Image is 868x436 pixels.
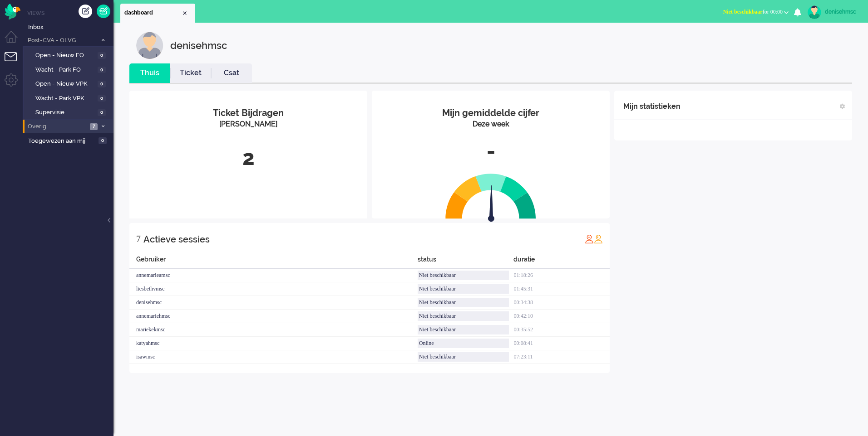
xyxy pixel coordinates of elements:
[585,234,594,243] img: profile_red.svg
[35,66,95,74] span: Wacht - Park FO
[594,234,603,243] img: profile_orange.svg
[28,137,96,145] span: Toegewezen aan mij
[26,36,97,45] span: Post-CVA - OLVG
[98,109,106,116] span: 0
[26,122,87,131] span: Overig
[35,80,95,88] span: Open - Nieuw VPK
[5,4,20,19] img: flow_omnibird.svg
[129,310,418,323] div: annemariehmsc
[825,7,859,16] div: denisehmsc
[418,255,514,269] div: status
[26,136,113,145] a: Toegewezen aan mij 0
[129,350,418,364] div: isawmsc
[129,269,418,282] div: annemarieamsc
[5,6,20,13] a: Omnidesk
[5,73,25,94] li: Admin menu
[26,107,113,117] a: Supervisie 0
[513,350,610,364] div: 07:23:11
[97,5,110,18] a: Quick Ticket
[723,9,783,15] span: for 00:00
[136,119,360,130] div: [PERSON_NAME]
[418,325,509,334] div: Niet beschikbaar
[129,63,170,83] li: Thuis
[143,230,210,248] div: Actieve sessies
[98,67,106,73] span: 0
[379,136,603,166] div: -
[35,94,95,103] span: Wacht - Park VPK
[418,271,509,280] div: Niet beschikbaar
[26,93,113,103] a: Wacht - Park VPK 0
[418,311,509,321] div: Niet beschikbaar
[211,68,252,78] a: Csat
[170,68,211,78] a: Ticket
[124,9,181,17] span: dashboard
[170,32,227,59] div: denisehmsc
[513,337,610,350] div: 00:08:41
[806,5,859,19] a: denisehmsc
[513,282,610,296] div: 01:45:31
[26,22,113,32] a: Inbox
[129,296,418,310] div: denisehmsc
[35,51,95,60] span: Open - Nieuw FO
[26,50,113,60] a: Open - Nieuw FO 0
[136,230,141,248] div: 7
[472,185,511,224] img: arrow.svg
[5,31,25,51] li: Dashboard menu
[129,337,418,350] div: katyahmsc
[181,10,188,17] div: Close tab
[418,339,509,348] div: Online
[379,119,603,130] div: Deze week
[718,5,794,19] button: Niet beschikbaarfor 00:00
[26,78,113,88] a: Open - Nieuw VPK 0
[623,97,681,116] div: Mijn statistieken
[28,23,113,32] span: Inbox
[136,107,360,120] div: Ticket Bijdragen
[90,123,98,130] span: 7
[26,64,113,74] a: Wacht - Park FO 0
[136,143,360,173] div: 2
[129,323,418,337] div: mariekekmsc
[211,63,252,83] li: Csat
[513,255,610,269] div: duratie
[718,3,794,23] li: Niet beschikbaarfor 00:00
[170,63,211,83] li: Ticket
[418,284,509,294] div: Niet beschikbaar
[98,95,106,102] span: 0
[513,269,610,282] div: 01:18:26
[5,52,25,73] li: Tickets menu
[136,32,163,59] img: customer.svg
[129,68,170,78] a: Thuis
[99,137,107,144] span: 0
[98,52,106,59] span: 0
[35,108,95,117] span: Supervisie
[418,298,509,307] div: Niet beschikbaar
[445,173,536,219] img: semi_circle.svg
[129,282,418,296] div: liesbethvmsc
[513,323,610,337] div: 00:35:52
[79,5,92,18] div: Creëer ticket
[27,9,113,17] li: Views
[723,9,763,15] span: Niet beschikbaar
[513,296,610,310] div: 00:34:38
[129,255,418,269] div: Gebruiker
[418,352,509,362] div: Niet beschikbaar
[379,107,603,120] div: Mijn gemiddelde cijfer
[808,5,821,19] img: avatar
[98,81,106,87] span: 0
[120,4,195,23] li: Dashboard
[513,310,610,323] div: 00:42:10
